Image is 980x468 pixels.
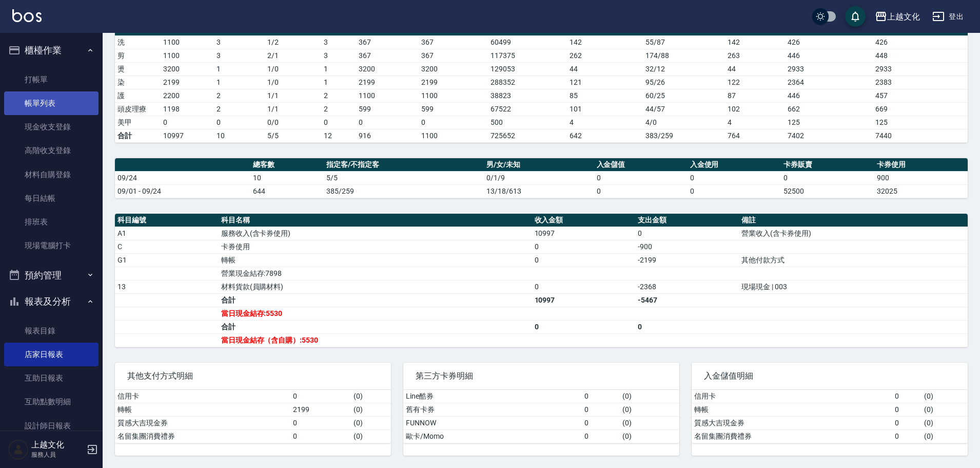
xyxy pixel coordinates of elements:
[219,333,532,347] td: 當日現金結存（含自購）:5530
[321,49,356,62] td: 3
[419,62,488,76] td: 3200
[873,89,968,102] td: 457
[321,102,356,116] td: 2
[214,116,265,129] td: 0
[214,76,265,89] td: 1
[403,390,679,443] table: a dense table
[692,390,968,443] table: a dense table
[874,184,968,198] td: 32025
[115,62,161,76] td: 燙
[922,390,968,403] td: ( 0 )
[403,403,582,416] td: 舊有卡券
[532,227,636,240] td: 10997
[4,139,99,162] a: 高階收支登錄
[351,390,391,403] td: ( 0 )
[785,89,873,102] td: 446
[115,89,161,102] td: 護
[582,403,620,416] td: 0
[739,253,968,267] td: 其他付款方式
[785,76,873,89] td: 2364
[219,307,532,320] td: 當日現金結存:5530
[892,429,922,443] td: 0
[635,253,739,267] td: -2199
[115,23,968,143] table: a dense table
[484,184,594,198] td: 13/18/613
[419,49,488,62] td: 367
[874,171,968,184] td: 900
[532,214,636,227] th: 收入金額
[928,7,968,26] button: 登出
[115,35,161,49] td: 洗
[781,171,874,184] td: 0
[115,158,968,198] table: a dense table
[4,68,99,91] a: 打帳單
[484,171,594,184] td: 0/1/9
[161,76,214,89] td: 2199
[488,76,566,89] td: 288352
[265,62,322,76] td: 1 / 0
[887,10,920,23] div: 上越文化
[115,280,219,293] td: 13
[567,35,643,49] td: 142
[4,343,99,366] a: 店家日報表
[8,439,29,460] img: Person
[419,102,488,116] td: 599
[115,102,161,116] td: 頭皮理療
[115,116,161,129] td: 美甲
[873,116,968,129] td: 125
[922,429,968,443] td: ( 0 )
[127,371,379,381] span: 其他支付方式明細
[635,320,739,333] td: 0
[115,416,290,429] td: 質感大吉現金券
[403,390,582,403] td: Line酷券
[351,429,391,443] td: ( 0 )
[643,129,725,142] td: 383/259
[161,102,214,116] td: 1198
[781,184,874,198] td: 52500
[214,129,265,142] td: 10
[488,62,566,76] td: 129053
[567,129,643,142] td: 642
[161,116,214,129] td: 0
[290,429,351,443] td: 0
[643,62,725,76] td: 32 / 12
[725,62,785,76] td: 44
[725,116,785,129] td: 4
[567,116,643,129] td: 4
[532,240,636,253] td: 0
[115,76,161,89] td: 染
[922,416,968,429] td: ( 0 )
[873,49,968,62] td: 448
[219,227,532,240] td: 服務收入(含卡券使用)
[620,390,679,403] td: ( 0 )
[532,293,636,307] td: 10997
[161,89,214,102] td: 2200
[115,49,161,62] td: 剪
[219,320,532,333] td: 合計
[419,129,488,142] td: 1100
[115,184,250,198] td: 09/01 - 09/24
[488,89,566,102] td: 38823
[219,253,532,267] td: 轉帳
[219,280,532,293] td: 材料貨款(員購材料)
[31,450,84,459] p: 服務人員
[488,116,566,129] td: 500
[419,116,488,129] td: 0
[419,89,488,102] td: 1100
[739,227,968,240] td: 營業收入(含卡券使用)
[351,416,391,429] td: ( 0 )
[416,371,667,381] span: 第三方卡券明細
[873,35,968,49] td: 426
[567,89,643,102] td: 85
[115,403,290,416] td: 轉帳
[351,403,391,416] td: ( 0 )
[635,240,739,253] td: -900
[219,267,532,280] td: 營業現金結存:7898
[582,416,620,429] td: 0
[620,429,679,443] td: ( 0 )
[219,214,532,227] th: 科目名稱
[725,35,785,49] td: 142
[725,76,785,89] td: 122
[785,102,873,116] td: 662
[643,89,725,102] td: 60 / 25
